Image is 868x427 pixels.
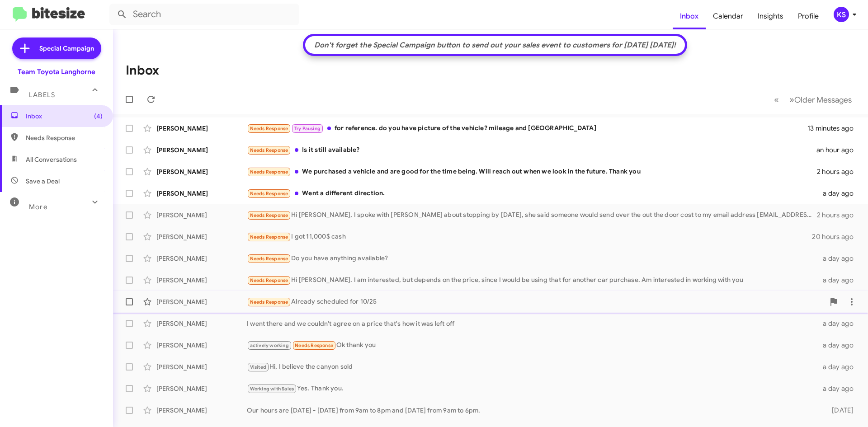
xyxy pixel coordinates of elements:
[156,189,247,198] div: [PERSON_NAME]
[12,38,101,59] a: Special Campaign
[817,167,861,176] div: 2 hours ago
[247,384,817,394] div: Yes. Thank you.
[156,406,247,415] div: [PERSON_NAME]
[826,7,858,22] button: KS
[250,386,294,392] span: Working with Sales
[156,211,247,220] div: [PERSON_NAME]
[769,90,857,109] nav: Page navigation example
[250,212,288,218] span: Needs Response
[673,3,706,29] a: Inbox
[156,362,247,371] div: [PERSON_NAME]
[29,203,47,211] span: More
[126,63,159,78] h1: Inbox
[817,384,861,393] div: a day ago
[247,253,817,264] div: Do you have anything available?
[26,155,77,164] span: All Conversations
[156,145,247,155] div: [PERSON_NAME]
[250,169,288,175] span: Needs Response
[39,44,94,53] span: Special Campaign
[156,254,247,263] div: [PERSON_NAME]
[774,94,779,105] span: «
[156,319,247,328] div: [PERSON_NAME]
[807,124,861,133] div: 13 minutes ago
[817,362,861,371] div: a day ago
[250,147,288,153] span: Needs Response
[750,3,791,29] a: Insights
[834,7,849,22] div: KS
[247,210,817,221] div: Hi [PERSON_NAME], I spoke with [PERSON_NAME] about stopping by [DATE], she said someone would sen...
[794,95,852,105] span: Older Messages
[817,211,861,220] div: 2 hours ago
[247,188,817,199] div: Went a different direction.
[26,133,103,142] span: Needs Response
[250,126,288,131] span: Needs Response
[247,232,812,242] div: I got 11,000$ cash
[156,124,247,133] div: [PERSON_NAME]
[247,275,817,286] div: Hi [PERSON_NAME]. I am interested, but depends on the price, since I would be using that for anot...
[817,406,861,415] div: [DATE]
[247,297,825,307] div: Already scheduled for 10/25
[109,4,299,25] input: Search
[817,254,861,263] div: a day ago
[18,67,95,76] div: Team Toyota Langhorne
[247,362,817,372] div: Hi, I believe the canyon sold
[250,343,289,348] span: actively working
[769,90,784,109] button: Previous
[156,384,247,393] div: [PERSON_NAME]
[817,319,861,328] div: a day ago
[295,343,333,348] span: Needs Response
[247,123,807,134] div: for reference. do you have picture of the vehicle? mileage and [GEOGRAPHIC_DATA]
[247,167,817,177] div: We purchased a vehicle and are good for the time being. Will reach out when we look in the future...
[250,277,288,283] span: Needs Response
[310,41,680,50] div: Don't forget the Special Campaign button to send out your sales event to customers for [DATE] [DA...
[156,167,247,176] div: [PERSON_NAME]
[817,276,861,285] div: a day ago
[817,189,861,198] div: a day ago
[26,177,60,186] span: Save a Deal
[29,91,55,99] span: Labels
[250,256,288,262] span: Needs Response
[789,94,794,105] span: »
[247,319,817,328] div: I went there and we couldn't agree on a price that's how it was left off
[706,3,750,29] a: Calendar
[156,232,247,241] div: [PERSON_NAME]
[817,341,861,350] div: a day ago
[94,112,103,121] span: (4)
[294,126,321,131] span: Try Pausing
[250,234,288,240] span: Needs Response
[812,232,861,241] div: 20 hours ago
[250,364,266,370] span: Visited
[816,145,861,155] div: an hour ago
[26,112,103,121] span: Inbox
[784,90,857,109] button: Next
[156,276,247,285] div: [PERSON_NAME]
[247,406,817,415] div: Our hours are [DATE] - [DATE] from 9am to 8pm and [DATE] from 9am to 6pm.
[247,340,817,351] div: Ok thank you
[250,299,288,305] span: Needs Response
[156,341,247,350] div: [PERSON_NAME]
[791,3,826,29] a: Profile
[156,297,247,306] div: [PERSON_NAME]
[250,191,288,197] span: Needs Response
[247,145,816,155] div: Is it still available?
